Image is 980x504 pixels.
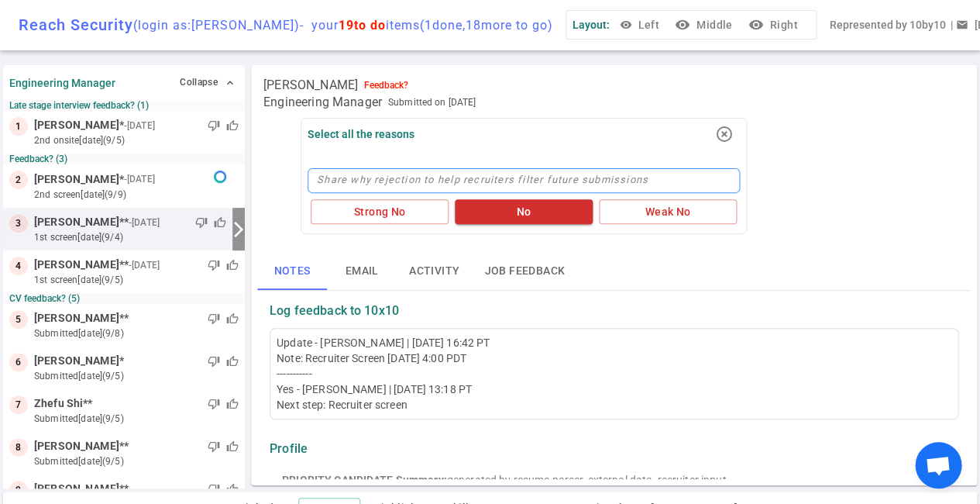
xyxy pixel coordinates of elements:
span: visibility [619,19,631,31]
span: thumb_down [195,216,208,229]
button: Job feedback [472,253,577,290]
small: Late stage interview feedback? (1) [9,100,239,111]
span: [PERSON_NAME] [34,117,119,133]
button: Email [327,253,397,290]
div: Open chat [915,442,961,488]
small: Feedback? (3) [9,154,239,164]
small: CV feedback? (5) [9,293,239,304]
span: [PERSON_NAME] [34,438,119,454]
span: [PERSON_NAME] [263,78,358,93]
button: Activity [397,253,472,290]
span: thumb_up [226,312,239,325]
span: - your items ( 1 done, 18 more to go) [300,18,553,33]
div: 7 [9,395,28,414]
span: thumb_up [214,216,226,229]
div: 4 [9,257,28,275]
span: thumb_up [226,440,239,453]
span: thumb_down [208,119,220,132]
span: [PERSON_NAME] [34,481,119,497]
small: - [DATE] [124,119,155,133]
button: Weak No [599,199,737,225]
span: thumb_up [226,259,239,271]
span: thumb_down [208,355,220,368]
span: (login as: [PERSON_NAME] ) [133,18,300,33]
small: submitted [DATE] (9/5) [34,412,239,426]
small: 1st Screen [DATE] (9/5) [34,273,239,287]
span: [PERSON_NAME] [34,353,119,369]
div: Update - [PERSON_NAME] | [DATE] 16:42 PT Note: Recruiter Screen [DATE] 4:00 PDT ----------- Yes -... [277,335,951,413]
div: 6 [9,353,28,371]
small: - [DATE] [124,172,155,186]
strong: PRIORITY CANDIDATE Summary: [282,474,447,486]
small: 2nd Screen [DATE] (9/9) [34,188,239,202]
span: [PERSON_NAME] [34,214,119,230]
span: thumb_up [226,483,239,495]
div: Feedback? [364,80,408,91]
div: 2 [9,171,28,189]
div: 3 [9,214,28,233]
i: visibility [748,17,763,33]
span: Zhefu Shi [34,395,83,412]
span: thumb_up [226,119,239,132]
span: [PERSON_NAME] [34,171,119,188]
span: [PERSON_NAME] [34,257,119,273]
button: Notes [257,253,327,290]
div: 9 [9,481,28,499]
div: basic tabs example [257,253,971,290]
strong: Profile [270,441,308,457]
span: thumb_down [208,440,220,453]
small: 2nd Onsite [DATE] (9/5) [34,133,239,147]
span: thumb_down [208,312,220,325]
strong: Log feedback to 10x10 [270,303,399,319]
button: highlight_off [709,119,740,150]
span: [PERSON_NAME] [34,310,119,326]
small: - [DATE] [129,258,160,272]
div: generated by resume parser, external data, recruiter input [282,472,946,488]
span: Submitted on [DATE] [388,95,476,110]
button: visibilityRight [744,11,803,40]
div: 8 [9,438,28,457]
div: 5 [9,310,28,329]
span: thumb_up [226,398,239,410]
span: thumb_down [208,259,220,271]
i: highlight_off [715,125,734,143]
span: thumb_down [208,398,220,410]
span: Engineering Manager [263,95,382,110]
button: Strong No [311,199,449,225]
span: Layout: [573,19,610,31]
span: email [955,19,968,31]
small: submitted [DATE] (9/8) [34,326,239,340]
div: Reach Security [19,16,553,34]
span: thumb_down [208,483,220,495]
span: 19 to do [339,18,386,33]
button: Collapse [176,71,239,94]
button: visibilityMiddle [672,11,738,40]
small: - [DATE] [129,216,160,230]
span: expand_less [224,77,236,89]
div: Select all the reasons [308,128,414,140]
i: arrow_forward_ios [229,220,248,239]
span: thumb_up [226,355,239,368]
i: visibility [675,17,690,33]
div: 1 [9,117,28,136]
small: submitted [DATE] (9/5) [34,369,239,383]
small: 1st Screen [DATE] (9/4) [34,230,226,244]
strong: Engineering Manager [9,77,115,89]
button: No [455,199,593,225]
small: submitted [DATE] (9/5) [34,454,239,468]
button: Left [616,11,665,40]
